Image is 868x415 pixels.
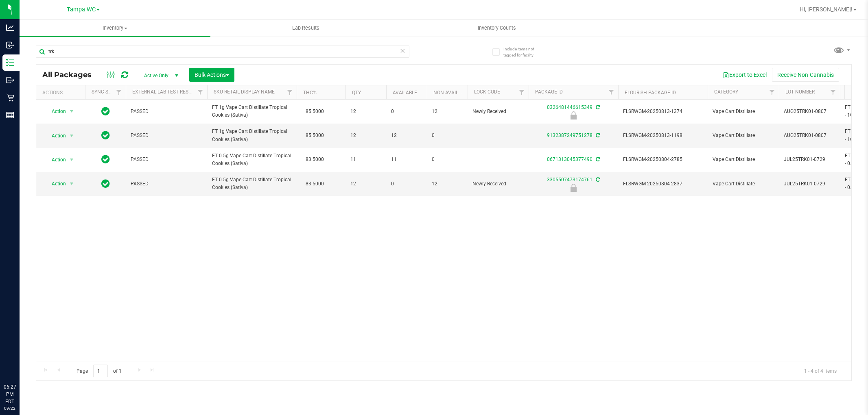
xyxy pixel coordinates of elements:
span: In Sync [101,130,110,141]
span: Action [44,106,66,117]
a: External Lab Test Result [132,89,196,95]
a: Sku Retail Display Name [214,89,275,95]
inline-svg: Reports [6,111,14,119]
button: Bulk Actions [189,68,234,82]
span: Inventory Counts [467,24,527,32]
span: 0 [391,180,422,188]
span: PASSED [131,108,202,115]
span: FLSRWGM-20250804-2837 [623,180,703,188]
span: Page of 1 [70,365,128,377]
a: Filter [765,85,779,99]
span: In Sync [101,154,110,165]
span: 11 [350,156,381,163]
span: 12 [432,180,463,188]
span: 11 [391,156,422,163]
inline-svg: Inbound [6,41,14,49]
input: 1 [93,365,108,377]
span: Vape Cart Distillate [713,132,774,139]
span: FLSRWGM-20250804-2785 [623,156,703,163]
inline-svg: Analytics [6,24,14,32]
a: Flourish Package ID [625,90,676,96]
inline-svg: Inventory [6,59,14,67]
span: select [67,154,77,165]
a: Qty [352,90,361,96]
a: Inventory Counts [401,20,592,37]
button: Export to Excel [717,68,772,82]
a: 9132387249751278 [547,133,593,138]
span: 12 [350,108,381,115]
span: AUG25TRK01-0807 [784,132,835,139]
span: 0 [391,108,422,115]
span: select [67,178,77,189]
span: Action [44,130,66,141]
a: Category [714,89,738,95]
span: Newly Received [472,180,524,188]
span: Bulk Actions [195,72,229,78]
inline-svg: Retail [6,93,14,102]
span: 1 - 4 of 4 items [798,365,843,377]
a: Filter [605,85,618,99]
span: Vape Cart Distillate [713,156,774,163]
span: In Sync [101,106,110,117]
button: Receive Non-Cannabis [772,68,839,82]
span: 12 [391,132,422,139]
span: PASSED [131,156,202,163]
span: PASSED [131,180,202,188]
p: 06:27 PM EDT [4,383,16,405]
span: select [67,106,77,117]
span: select [67,130,77,141]
a: Lot Number [785,89,815,95]
span: Tampa WC [67,6,96,13]
span: Newly Received [472,108,524,115]
span: FT 0.5g Vape Cart Distillate Tropical Cookies (Sativa) [212,152,292,167]
inline-svg: Outbound [6,76,14,84]
a: Sync Status [92,89,123,95]
a: Lab Results [210,20,401,37]
a: Package ID [535,89,563,95]
span: 85.5000 [302,130,328,141]
a: Filter [283,85,297,99]
a: 3305507473174761 [547,177,593,183]
span: Lab Results [281,24,330,32]
span: Hi, [PERSON_NAME]! [800,6,853,13]
a: Non-Available [433,90,470,96]
span: Vape Cart Distillate [713,180,774,188]
span: Sync from Compliance System [595,156,600,162]
span: FLSRWGM-20250813-1198 [623,132,703,139]
div: Newly Received [527,184,619,192]
a: Filter [112,85,126,99]
span: Sync from Compliance System [595,177,600,183]
p: 09/22 [4,405,16,411]
span: 12 [350,180,381,188]
input: Search Package ID, Item Name, SKU, Lot or Part Number... [36,46,409,58]
div: Actions [42,90,82,96]
a: Available [393,90,417,96]
span: FT 0.5g Vape Cart Distillate Tropical Cookies (Sativa) [212,176,292,191]
span: Action [44,154,66,165]
span: Vape Cart Distillate [713,108,774,115]
a: Lock Code [474,89,500,95]
div: Newly Received [527,111,619,120]
span: All Packages [42,70,100,79]
span: Action [44,178,66,189]
span: 85.5000 [302,106,328,117]
span: JUL25TRK01-0729 [784,156,835,163]
span: FT 1g Vape Cart Distillate Tropical Cookies (Sativa) [212,104,292,119]
span: 12 [432,108,463,115]
span: Include items not tagged for facility [503,46,544,58]
span: 0 [432,156,463,163]
a: THC% [303,90,317,96]
span: Inventory [20,24,210,32]
span: 12 [350,132,381,139]
span: Sync from Compliance System [595,104,600,110]
a: Filter [194,85,207,99]
span: FLSRWGM-20250813-1374 [623,108,703,115]
span: 0 [432,132,463,139]
span: Sync from Compliance System [595,133,600,138]
span: PASSED [131,132,202,139]
span: FT 1g Vape Cart Distillate Tropical Cookies (Sativa) [212,128,292,143]
span: In Sync [101,178,110,189]
iframe: Resource center [8,350,33,374]
span: JUL25TRK01-0729 [784,180,835,188]
span: Clear [400,46,406,56]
